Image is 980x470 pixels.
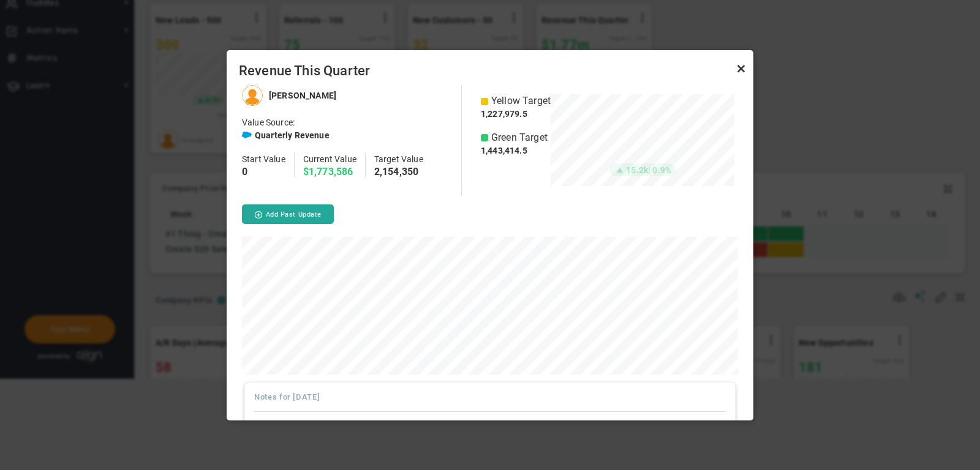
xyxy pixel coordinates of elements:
[491,131,548,145] span: Green Target
[242,117,295,127] span: Value Source:
[491,94,551,108] span: Yellow Target
[242,85,263,106] img: Tom Johnson
[303,166,356,177] h4: $1,773,586
[242,166,285,177] h4: 0
[303,154,356,164] span: Current Value
[481,108,551,119] h4: 1,227,979.5
[481,145,551,156] h4: 1,443,414.5
[242,204,334,224] button: Add Past Update
[269,90,336,101] h4: [PERSON_NAME]
[239,62,741,80] span: Revenue This Quarter
[242,130,252,140] span: Salesforce Enabled<br />Sandbox: Quarterly Revenue
[255,130,330,141] h4: Quarterly Revenue
[254,392,726,403] h3: Notes for [DATE]
[374,166,423,177] h4: 2,154,350
[734,61,748,76] a: Close
[374,154,423,164] span: Target Value
[242,154,285,164] span: Start Value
